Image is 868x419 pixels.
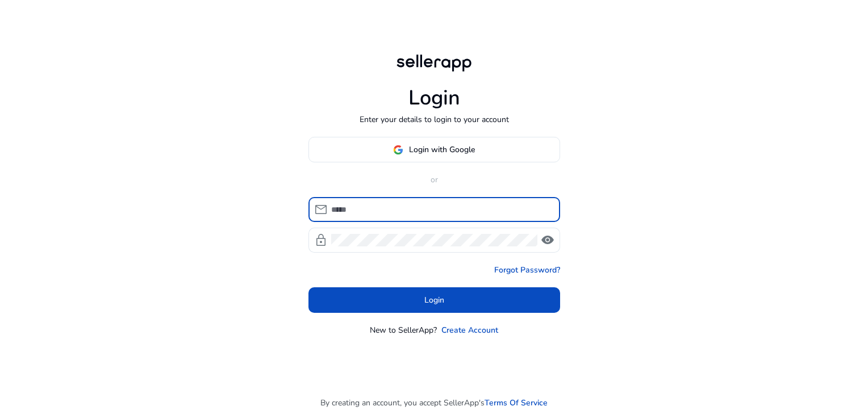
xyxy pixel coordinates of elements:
[308,174,560,186] p: or
[541,233,554,247] span: visibility
[314,203,328,216] span: mail
[360,114,509,125] p: Enter your details to login to your account
[393,145,403,155] img: google-logo.svg
[314,233,328,247] span: lock
[424,294,444,306] span: Login
[308,287,560,313] button: Login
[370,324,437,336] p: New to SellerApp?
[408,86,460,110] h1: Login
[308,137,560,162] button: Login with Google
[441,324,498,336] a: Create Account
[485,397,548,409] a: Terms Of Service
[494,264,560,276] a: Forgot Password?
[409,144,475,156] span: Login with Google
